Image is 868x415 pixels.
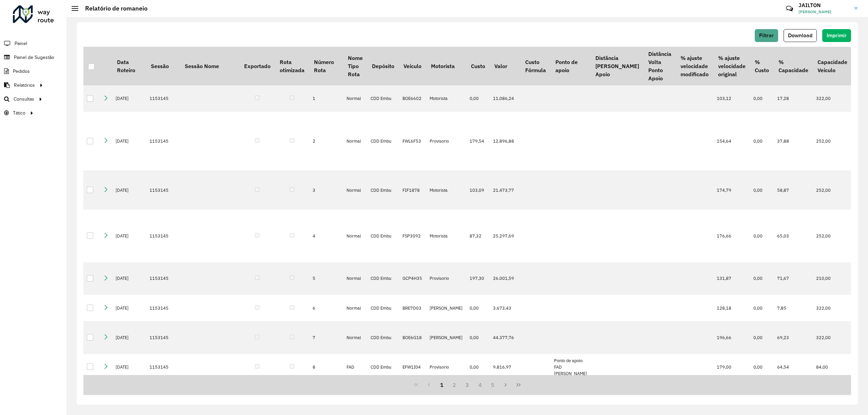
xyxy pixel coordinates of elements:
td: 3 [309,170,343,210]
th: Custo Fórmula [520,47,550,85]
th: Depósito [367,47,399,85]
td: 0,00 [750,295,773,321]
th: Nome Tipo Rota [343,47,367,85]
td: EFW1I04 [399,354,426,380]
td: 71,67 [774,262,813,295]
td: [DATE] [112,112,146,171]
span: Tático [13,109,25,117]
th: Custo [466,47,490,85]
td: 44.377,76 [490,321,520,354]
td: CDD Embu [367,321,399,354]
th: Exportado [239,47,275,85]
td: 7 [309,321,343,354]
td: 25.297,69 [490,210,520,262]
td: CDD Embu [367,295,399,321]
td: 64,54 [774,354,813,380]
td: BRE7D03 [399,295,426,321]
td: CDD Embu [367,170,399,210]
td: 69,23 [774,321,813,354]
td: 0,00 [750,112,773,171]
td: Normal [343,295,367,321]
th: Distância Volta Ponto Apoio [644,47,676,85]
span: Imprimir [827,33,847,38]
td: Motorista [426,210,466,262]
button: 3 [461,378,474,391]
td: 1153145 [146,321,180,354]
th: Ponto de apoio [551,47,591,85]
td: 154,64 [713,112,750,171]
span: Pedidos [13,68,30,75]
th: Capacidade Veículo [813,47,852,85]
td: CDD Embu [367,262,399,295]
td: 58,87 [774,170,813,210]
td: BOE6G18 [399,321,426,354]
td: Normal [343,210,367,262]
th: % ajuste velocidade original [713,47,750,85]
td: 4 [309,210,343,262]
td: 322,00 [813,295,852,321]
h3: JAILTON [798,2,849,8]
td: Normal [343,170,367,210]
td: 17,28 [774,85,813,112]
td: BOE6602 [399,85,426,112]
td: Provisorio [426,262,466,295]
th: Distância [PERSON_NAME] Apoio [591,47,644,85]
button: 4 [474,378,487,391]
td: 103,12 [713,85,750,112]
td: 11.086,24 [490,85,520,112]
td: 252,00 [813,170,852,210]
td: 26.001,59 [490,262,520,295]
td: 87,32 [466,210,490,262]
td: 128,18 [713,295,750,321]
td: FIF1878 [399,170,426,210]
th: Número Rota [309,47,343,85]
th: Data Roteiro [112,47,146,85]
td: [PERSON_NAME] [426,295,466,321]
td: 65,03 [774,210,813,262]
td: [DATE] [112,170,146,210]
td: 197,30 [466,262,490,295]
td: 103,09 [466,170,490,210]
td: 179,54 [466,112,490,171]
td: 174,79 [713,170,750,210]
td: 6 [309,295,343,321]
td: 9.816,97 [490,354,520,380]
td: 131,87 [713,262,750,295]
td: 210,00 [813,262,852,295]
td: 0,00 [750,85,773,112]
td: GCP4H35 [399,262,426,295]
td: [DATE] [112,354,146,380]
td: 0,00 [466,295,490,321]
td: 0,00 [750,321,773,354]
td: 0,00 [750,210,773,262]
td: [DATE] [112,85,146,112]
td: [DATE] [112,210,146,262]
th: Valor [490,47,520,85]
td: Normal [343,262,367,295]
button: 5 [487,378,499,391]
button: Next Page [499,378,512,391]
td: Normal [343,112,367,171]
td: 0,00 [750,262,773,295]
td: 3.673,43 [490,295,520,321]
td: 322,00 [813,85,852,112]
span: Painel de Sugestão [14,54,54,61]
td: Provisorio [426,112,466,171]
td: 2 [309,112,343,171]
td: 5 [309,262,343,295]
td: 1153145 [146,210,180,262]
td: 0,00 [466,85,490,112]
th: Sessão Nome [180,47,239,85]
td: Provisorio [426,354,466,380]
td: 37,88 [774,112,813,171]
td: 179,00 [713,354,750,380]
td: 84,00 [813,354,852,380]
span: Relatórios [14,82,35,89]
td: 7,85 [774,295,813,321]
button: Filtrar [755,29,778,42]
td: Normal [343,321,367,354]
th: % ajuste velocidade modificado [676,47,713,85]
td: 1153145 [146,85,180,112]
td: 196,66 [713,321,750,354]
td: [DATE] [112,295,146,321]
